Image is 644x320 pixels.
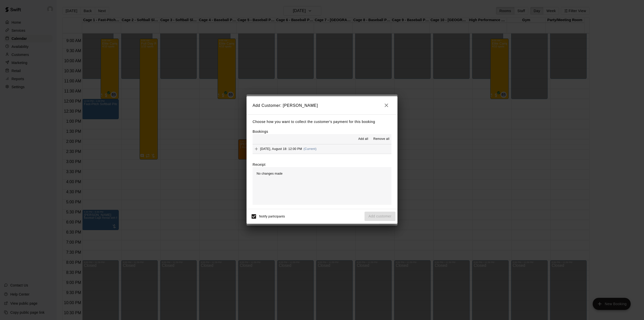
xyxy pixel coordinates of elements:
span: Add [253,147,260,151]
span: Notify participants [259,215,285,218]
span: No changes made [257,172,283,175]
span: Remove all [373,137,389,142]
h2: Add Customer: [PERSON_NAME] [247,96,397,114]
span: Add all [358,137,368,142]
button: Add all [355,135,371,143]
label: Receipt [253,162,265,167]
button: Remove all [371,135,391,143]
span: (Current) [304,147,317,151]
button: Add[DATE], August 18: 12:00 PM(Current) [253,144,391,154]
label: Bookings [253,130,268,134]
p: Choose how you want to collect the customer's payment for this booking [253,119,391,125]
span: [DATE], August 18: 12:00 PM [260,147,302,151]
